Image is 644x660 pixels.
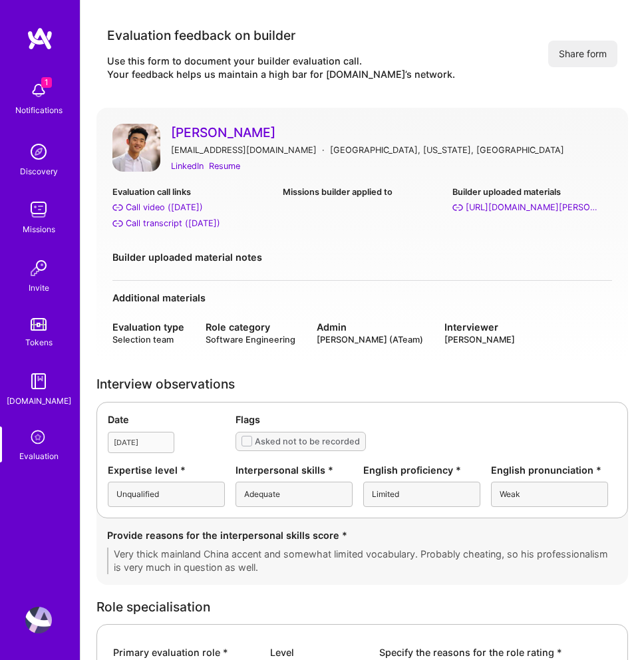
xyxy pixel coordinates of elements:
[548,41,617,67] button: Share form
[7,395,71,408] div: [DOMAIN_NAME]
[206,321,295,334] div: Role category
[112,218,123,229] i: Call transcript (Aug 26, 2025)
[25,368,52,395] img: guide book
[171,160,204,173] a: LinkedIn
[270,646,369,659] div: Level
[363,464,480,477] div: English proficiency *
[25,607,52,633] img: User Avatar
[283,186,442,199] div: Missions builder applied to
[444,333,515,346] div: [PERSON_NAME]
[112,186,272,199] div: Evaluation call links
[112,251,612,264] div: Builder uploaded material notes
[317,321,423,334] div: Admin
[209,160,240,173] a: Resume
[29,281,49,295] div: Invite
[107,55,455,81] div: Use this form to document your builder evaluation call. Your feedback helps us maintain a high ba...
[96,601,628,614] div: Role specialisation
[112,217,272,230] a: Call transcript ([DATE])
[108,413,225,426] div: Date
[171,124,612,141] a: [PERSON_NAME]
[255,435,360,448] div: Asked not to be recorded
[236,413,617,426] div: Flags
[25,77,52,104] img: bell
[108,464,225,477] div: Expertise level *
[25,196,52,223] img: teamwork
[107,27,455,44] div: Evaluation feedback on builder
[112,333,184,346] div: Selection team
[466,201,599,214] div: https://www.linkedin.com/in/dallas-hart-3950b0371/
[126,201,203,214] div: Call video (Aug 26, 2025)
[22,607,55,633] a: User Avatar
[112,321,184,334] div: Evaluation type
[31,318,47,331] img: tokens
[25,336,53,349] div: Tokens
[23,223,55,236] div: Missions
[112,201,272,214] a: Call video ([DATE])
[19,450,59,463] div: Evaluation
[112,124,160,172] img: User Avatar
[27,426,51,450] i: icon SelectionTeam
[113,646,259,659] div: Primary evaluation role *
[20,165,58,178] div: Discovery
[206,333,295,346] div: Software Engineering
[112,124,160,175] a: User Avatar
[27,27,53,51] img: logo
[444,321,515,334] div: Interviewer
[41,77,52,88] span: 1
[491,464,608,477] div: English pronunciation *
[452,186,612,199] div: Builder uploaded materials
[317,333,423,346] div: [PERSON_NAME] (ATeam)
[330,144,564,157] div: [GEOGRAPHIC_DATA], [US_STATE], [GEOGRAPHIC_DATA]
[322,144,325,157] div: ·
[171,144,317,157] div: [EMAIL_ADDRESS][DOMAIN_NAME]
[25,255,52,281] img: Invite
[126,217,220,230] div: Call transcript (Aug 26, 2025)
[107,548,617,574] textarea: Very thick mainland China accent and somewhat limited vocabulary. Probably cheating, so his profe...
[379,646,611,659] div: Specify the reasons for the role rating *
[15,104,63,117] div: Notifications
[112,202,123,213] i: Call video (Aug 26, 2025)
[236,464,353,477] div: Interpersonal skills *
[96,378,628,391] div: Interview observations
[112,291,612,305] div: Additional materials
[452,201,612,214] a: [URL][DOMAIN_NAME][PERSON_NAME]
[107,529,617,542] div: Provide reasons for the interpersonal skills score *
[452,202,463,213] i: https://www.linkedin.com/in/dallas-hart-3950b0371/
[25,138,52,165] img: discovery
